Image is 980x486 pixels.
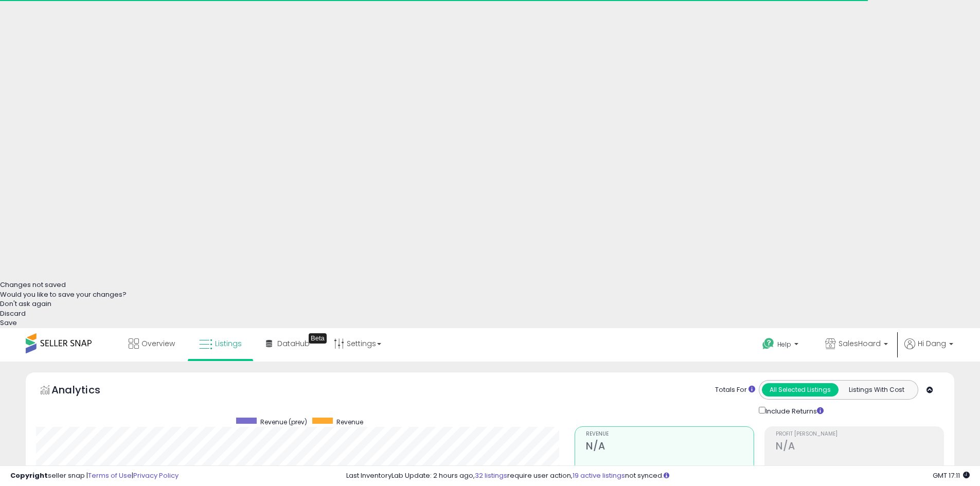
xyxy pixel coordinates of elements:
div: Include Returns [751,405,836,417]
h5: Analytics [51,383,120,400]
a: Listings [191,328,250,359]
span: Hi Dang [918,338,946,349]
a: Settings [326,328,389,359]
a: Help [754,330,809,362]
strong: Copyright [10,471,48,480]
a: SalesHoard [817,328,896,362]
span: Revenue [336,418,363,426]
a: Privacy Policy [133,471,179,480]
div: Last InventoryLab Update: 2 hours ago, require user action, not synced. [346,471,970,481]
button: Listings With Cost [838,383,915,397]
a: 32 listings [475,471,507,480]
button: All Selected Listings [762,383,839,397]
div: Totals For [715,385,755,395]
a: Terms of Use [88,471,132,480]
i: Get Help [762,337,775,350]
span: SalesHoard [839,338,881,349]
a: Overview [121,328,183,359]
span: Listings [215,338,242,349]
span: Overview [141,338,175,349]
div: seller snap | | [10,471,179,481]
div: Tooltip anchor [309,333,327,344]
a: Hi Dang [904,338,953,362]
span: Revenue (prev) [260,418,307,426]
a: DataHub [258,328,317,359]
span: Help [777,340,791,349]
span: DataHub [277,338,310,349]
